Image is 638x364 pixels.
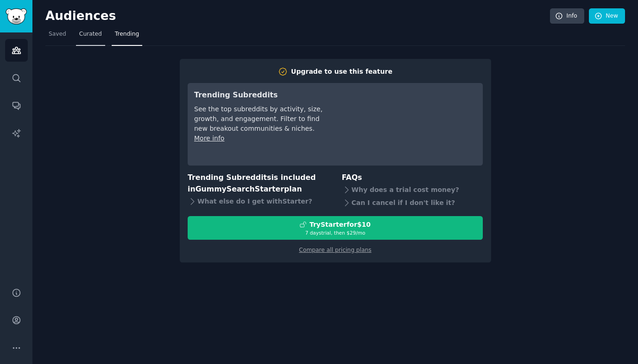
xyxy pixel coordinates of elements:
[6,8,27,25] img: GummySearch logo
[112,27,142,46] a: Trending
[310,220,371,230] div: Try Starter for $10
[342,172,483,184] h3: FAQs
[76,27,105,46] a: Curated
[550,8,584,24] a: Info
[79,30,102,38] span: Curated
[194,89,324,101] h3: Trending Subreddits
[589,8,625,24] a: New
[115,30,139,38] span: Trending
[45,9,550,24] h2: Audiences
[188,195,329,208] div: What else do I get with Starter ?
[337,89,476,159] iframe: YouTube video player
[188,216,483,240] button: TryStarterfor$107 daystrial, then $29/mo
[188,172,329,195] h3: Trending Subreddits is included in plan
[49,30,66,38] span: Saved
[342,184,483,197] div: Why does a trial cost money?
[194,104,324,134] div: See the top subreddits by activity, size, growth, and engagement. Filter to find new breakout com...
[291,67,392,77] div: Upgrade to use this feature
[342,197,483,210] div: Can I cancel if I don't like it?
[45,27,69,46] a: Saved
[299,247,371,253] a: Compare all pricing plans
[196,185,284,193] span: GummySearch Starter
[194,134,224,142] a: More info
[188,230,482,236] div: 7 days trial, then $ 29 /mo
